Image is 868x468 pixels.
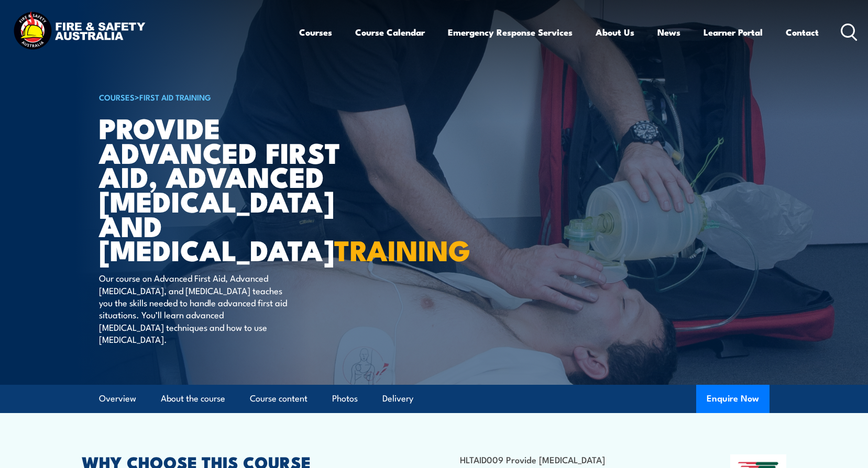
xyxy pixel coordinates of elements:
a: Course Calendar [355,18,425,46]
a: Course content [250,385,307,413]
button: Enquire Now [696,385,770,413]
h6: > [99,91,358,103]
a: First Aid Training [139,91,211,103]
a: Learner Portal [704,18,763,46]
h1: Provide Advanced First Aid, Advanced [MEDICAL_DATA] and [MEDICAL_DATA] [99,115,358,262]
a: Delivery [382,385,413,413]
a: About Us [596,18,634,46]
a: Overview [99,385,136,413]
strong: TRAINING [334,227,470,271]
a: About the course [161,385,225,413]
a: COURSES [99,91,135,103]
li: HLTAID009 Provide [MEDICAL_DATA] [460,453,679,465]
p: Our course on Advanced First Aid, Advanced [MEDICAL_DATA], and [MEDICAL_DATA] teaches you the ski... [99,272,290,345]
a: Photos [332,385,358,413]
a: Contact [786,18,819,46]
a: Emergency Response Services [448,18,573,46]
a: News [657,18,680,46]
a: Courses [299,18,332,46]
